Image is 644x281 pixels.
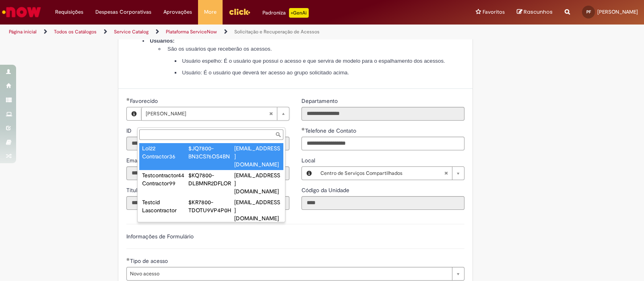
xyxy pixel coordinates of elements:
div: [EMAIL_ADDRESS][DOMAIN_NAME] [234,198,281,222]
div: $KR7800-TDOTU9VP4P0H [188,198,235,214]
div: [EMAIL_ADDRESS][DOMAIN_NAME] [234,171,281,195]
div: Testcontractor44 Contractor99 [142,171,188,187]
div: $JQ7800-BN3CS76OS4BN [188,144,235,160]
div: Lol22 Contractor36 [142,144,188,160]
ul: Favorecido [138,142,285,222]
div: Testcid Lascontractor [142,198,188,214]
div: [EMAIL_ADDRESS][DOMAIN_NAME] [234,144,281,168]
div: $KQ7800-DLBMNR2DFLOR [188,171,235,187]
